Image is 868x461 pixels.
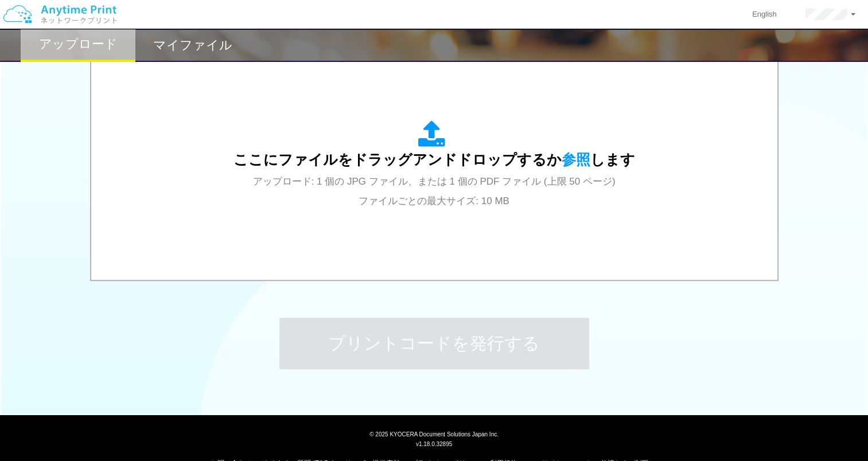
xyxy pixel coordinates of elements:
span: 参照 [562,151,590,167]
span: © 2025 KYOCERA Document Solutions Japan Inc. [369,430,499,437]
button: プリントコードを発行する [279,318,589,369]
h2: マイファイル [153,38,232,52]
span: ここにファイルをドラッグアンドドロップするか します [233,151,635,167]
span: アップロード: 1 個の JPG ファイル、または 1 個の PDF ファイル (上限 50 ページ) ファイルごとの最大サイズ: 10 MB [253,176,616,206]
span: v1.18.0.32895 [416,440,452,447]
h2: アップロード [39,37,118,51]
